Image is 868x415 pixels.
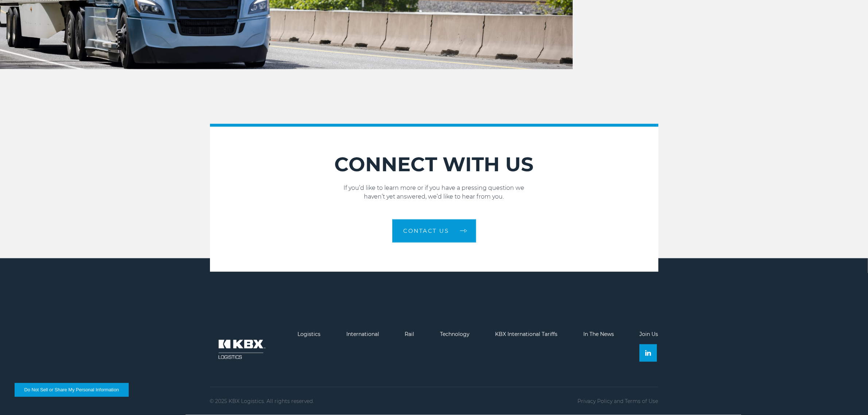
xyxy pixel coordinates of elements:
a: Rail [405,331,414,337]
span: and [614,398,624,404]
h2: CONNECT WITH US [210,152,658,176]
a: Join Us [639,331,658,337]
a: In The News [583,331,614,337]
button: Do Not Sell or Share My Personal Information [15,383,129,397]
span: Contact Us [404,228,449,234]
a: Terms of Use [625,398,658,404]
img: Linkedin [645,350,651,356]
p: © 2025 KBX Logistics. All rights reserved. [210,398,314,404]
a: KBX International Tariffs [495,331,557,337]
a: International [346,331,379,337]
p: If you’d like to learn more or if you have a pressing question we haven’t yet answered, we’d like... [210,184,658,201]
img: kbx logo [210,331,272,368]
a: Privacy Policy [578,398,613,404]
a: Technology [440,331,470,337]
a: Contact Us arrow arrow [392,219,476,243]
a: Logistics [297,331,320,337]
